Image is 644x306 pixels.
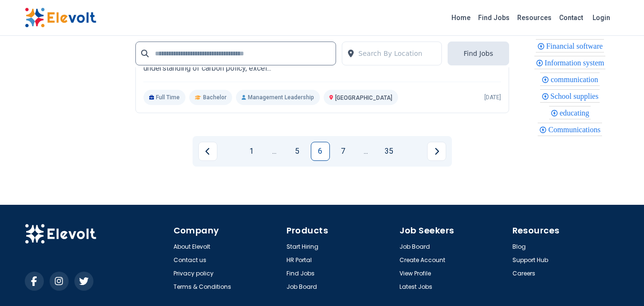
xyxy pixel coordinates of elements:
div: Communications [538,123,602,136]
a: Page 6 is your current page [311,142,330,161]
a: HR Portal [286,256,312,264]
a: Jump backward [265,142,284,161]
p: Management Leadership [236,90,320,105]
span: communication [551,75,601,84]
a: Contact [555,10,587,25]
div: educating [549,106,591,119]
iframe: Chat Widget [596,260,644,306]
img: Elevolt [25,8,96,28]
a: Contact us [174,256,206,264]
span: Information system [545,59,607,67]
a: Resources [513,10,555,25]
a: Page 35 [379,142,399,161]
a: Page 1 [242,142,261,161]
span: Financial software [546,42,606,50]
h4: Products [286,224,394,237]
a: Jump forward [357,142,376,161]
p: [DATE] [484,94,501,101]
div: communication [540,73,600,86]
p: Full Time [143,90,186,105]
a: Find Jobs [474,10,513,25]
span: Bachelor [203,94,226,101]
a: Previous page [198,142,217,161]
span: Communications [548,126,603,134]
a: Support Hub [512,256,548,264]
a: Page 5 [288,142,307,161]
a: Terms & Conditions [174,283,231,291]
h4: Company [174,224,281,237]
a: Login [587,8,616,27]
a: Create Account [399,256,445,264]
a: Find Jobs [286,270,315,277]
a: Job Board [286,283,317,291]
button: Find Jobs [448,42,509,65]
a: Privacy policy [174,270,214,277]
div: Financial software [536,39,604,53]
a: View Profile [399,270,431,277]
h4: Resources [512,224,620,237]
ul: Pagination [198,142,446,161]
a: Page 7 [334,142,353,161]
a: Start Hiring [286,243,318,251]
a: Home [448,10,474,25]
a: Job Board [399,243,430,251]
a: Latest Jobs [399,283,432,291]
a: Blog [512,243,526,251]
h4: Job Seekers [399,224,507,237]
div: Information system [534,56,606,69]
img: Elevolt [25,224,96,244]
span: School supplies [551,92,602,100]
a: About Elevolt [174,243,210,251]
div: School supplies [540,89,600,103]
span: educating [560,109,592,117]
span: [GEOGRAPHIC_DATA] [335,95,392,101]
a: Next page [427,142,446,161]
a: Careers [512,270,535,277]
